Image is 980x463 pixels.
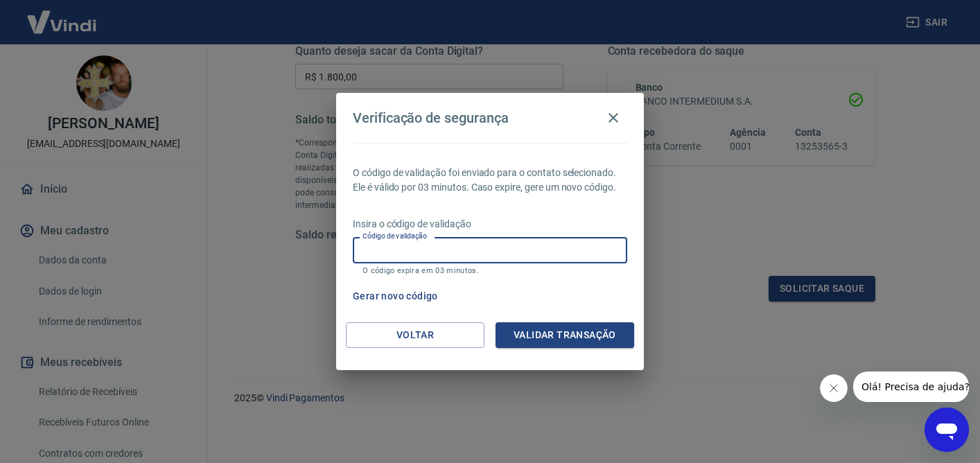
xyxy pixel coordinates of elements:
h4: Verificação de segurança [353,110,509,126]
button: Gerar novo código [347,283,444,309]
iframe: Mensagem da empresa [853,372,969,402]
span: Olá! Precisa de ajuda? [8,10,116,21]
iframe: Botão para abrir a janela de mensagens [925,408,969,452]
p: O código de validação foi enviado para o contato selecionado. Ele é válido por 03 minutos. Caso e... [353,166,627,195]
p: Insira o código de validação [353,217,627,232]
iframe: Fechar mensagem [820,374,848,402]
button: Voltar [346,322,484,348]
button: Validar transação [496,322,634,348]
label: Código de validação [362,231,427,241]
p: O código expira em 03 minutos. [362,266,618,275]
